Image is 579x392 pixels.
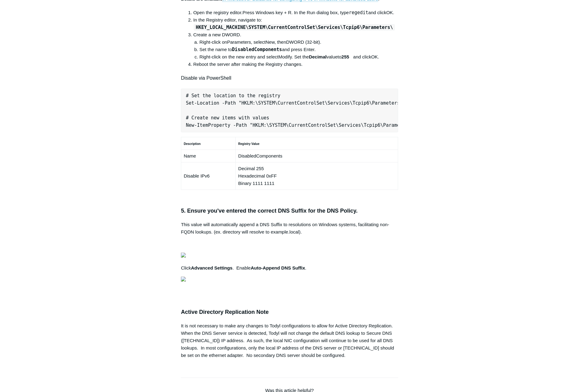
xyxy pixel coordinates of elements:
td: Decimal 255 Hexadecimal 0xFF Binary 1111 1111 [236,162,398,190]
div: It is not necessary to make any changes to Todyl configurations to allow for Active Directory Rep... [181,322,398,359]
span: Modify [278,54,292,59]
span: Right-click on , select , then . [199,39,321,45]
kbd: regedit [349,10,368,15]
p: Click . Enable . [181,264,398,272]
h3: 5. Ensure you've entered the correct DNS Suffix for the DNS Policy. [181,206,398,215]
span: value [326,54,337,59]
strong: Registry Value [238,142,259,146]
kbd: DisabledComponents [232,47,282,52]
span: DWORD (32-bit) [286,39,320,45]
strong: Auto-Append DNS Suffix [251,265,305,270]
img: 27414207119379 [181,253,186,258]
strong: 255 [341,54,349,59]
strong: Advanced Settings [191,265,233,270]
img: 27414169404179 [181,277,186,282]
td: DisabledComponents [236,150,398,162]
td: Name [181,150,236,162]
span: OK [371,54,378,59]
h4: Disable via PowerShell [181,74,398,82]
strong: Description [184,142,201,146]
strong: Decimal [309,54,327,59]
li: Press Windows key + R. In the Run dialog box, type and click . [193,9,398,16]
td: Disable IPv6 [181,162,236,190]
span: Reboot the server after making the Registry changes. [193,62,302,67]
span: Set the name to and press Enter. [199,47,316,52]
span: Right-click on the new entry and select . Set the to and click . [199,54,379,59]
span: OK [386,10,393,15]
span: Open the registry editor. [193,10,242,15]
code: HKEY_LOCAL_MACHINE\SYSTEM\CurrentControlSet\Services\Tcpip6\Parameters\ [194,24,395,30]
span: Parameters [227,39,251,45]
p: This value will automatically append a DNS Suffix to resolutions on Windows systems, facilitating... [181,221,398,236]
h3: Active Directory Replication Note [181,308,398,317]
span: In the Registry editor, navigate to: [193,17,395,30]
pre: # Set the location to the registry Set-Location -Path "HKLM:\SYSTEM\CurrentControlSet\Services\Tc... [181,89,398,132]
span: New [266,39,274,45]
span: Create a new DWORD. [193,32,241,37]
